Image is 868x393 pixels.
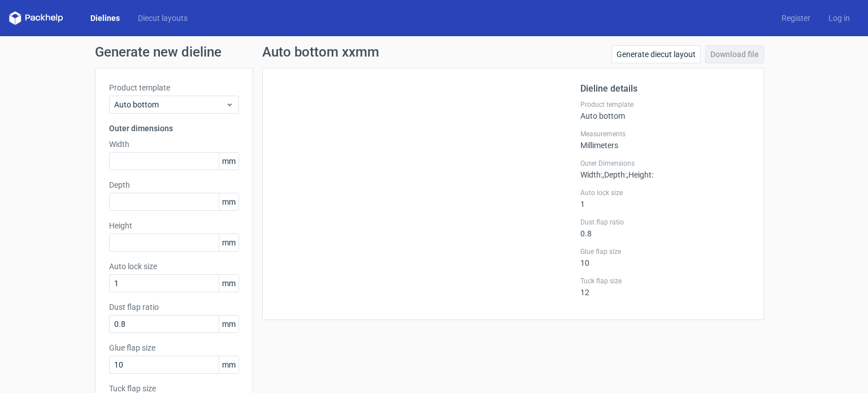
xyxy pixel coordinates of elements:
[580,170,602,179] span: Width :
[109,139,239,150] label: Width
[580,129,750,150] div: Millimeters
[580,277,750,297] div: 12
[819,12,859,24] a: Log in
[219,193,238,210] span: mm
[219,356,238,373] span: mm
[109,123,239,134] h3: Outer dimensions
[114,99,225,110] span: Auto bottom
[580,188,750,209] div: 1
[219,153,238,170] span: mm
[580,247,750,267] div: 10
[580,129,750,139] label: Measurements
[109,261,239,272] label: Auto lock size
[129,12,197,24] a: Diecut layouts
[109,342,239,353] label: Glue flap size
[109,179,239,191] label: Depth
[602,170,627,179] span: , Depth :
[109,301,239,313] label: Dust flap ratio
[81,12,129,24] a: Dielines
[219,316,238,332] span: mm
[219,234,238,251] span: mm
[580,100,750,109] label: Product template
[580,82,750,96] h2: Dieline details
[580,218,750,238] div: 0.8
[109,82,239,93] label: Product template
[580,159,750,168] label: Outer Dimensions
[219,275,238,292] span: mm
[95,45,773,59] h1: Generate new dieline
[611,45,701,63] a: Generate diecut layout
[262,45,379,59] h1: Auto bottom xxmm
[580,188,750,197] label: Auto lock size
[772,12,819,24] a: Register
[109,220,239,231] label: Height
[580,100,750,120] div: Auto bottom
[580,218,750,227] label: Dust flap ratio
[580,247,750,256] label: Glue flap size
[627,170,653,179] span: , Height :
[580,277,750,286] label: Tuck flap size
